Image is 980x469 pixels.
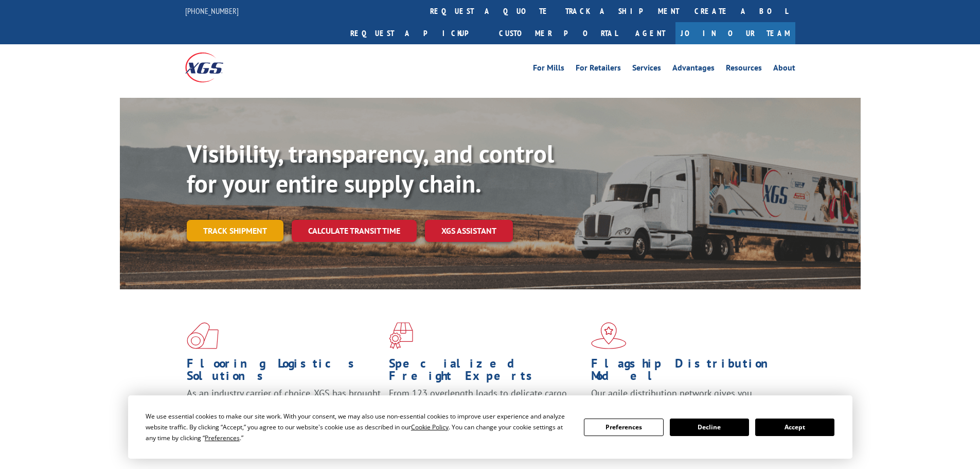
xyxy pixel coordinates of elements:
[343,22,491,44] a: Request a pickup
[146,411,572,443] div: We use essential cookies to make our site work. With your consent, we may also use non-essential ...
[491,22,625,44] a: Customer Portal
[425,220,513,242] a: XGS ASSISTANT
[632,64,661,75] a: Services
[670,419,749,436] button: Decline
[187,220,283,241] a: Track shipment
[576,64,621,75] a: For Retailers
[187,322,219,349] img: xgs-icon-total-supply-chain-intelligence-red
[389,357,583,387] h1: Specialized Freight Experts
[389,322,413,349] img: xgs-icon-focused-on-flooring-red
[187,137,554,199] b: Visibility, transparency, and control for your entire supply chain.
[389,387,583,433] p: From 123 overlength loads to delicate cargo, our experienced staff knows the best way to move you...
[187,387,381,424] span: As an industry carrier of choice, XGS has brought innovation and dedication to flooring logistics...
[773,64,795,75] a: About
[625,22,675,44] a: Agent
[591,322,627,349] img: xgs-icon-flagship-distribution-model-red
[292,220,417,242] a: Calculate transit time
[591,357,786,387] h1: Flagship Distribution Model
[584,419,663,436] button: Preferences
[128,395,852,459] div: Cookie Consent Prompt
[675,22,795,44] a: Join Our Team
[205,433,240,442] span: Preferences
[726,64,762,75] a: Resources
[411,423,449,431] span: Cookie Policy
[533,64,564,75] a: For Mills
[672,64,715,75] a: Advantages
[591,387,780,411] span: Our agile distribution network gives you nationwide inventory management on demand.
[187,357,381,387] h1: Flooring Logistics Solutions
[755,419,834,436] button: Accept
[185,6,239,16] a: [PHONE_NUMBER]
